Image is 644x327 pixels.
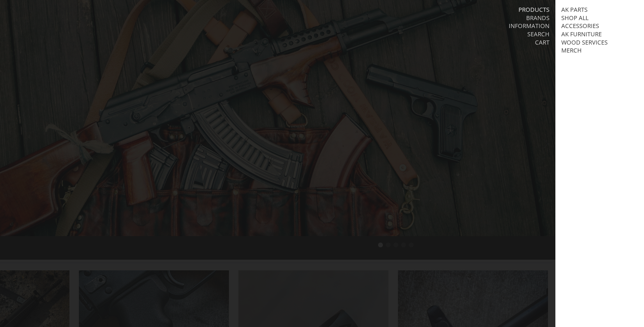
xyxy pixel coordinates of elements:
a: Shop All [561,14,588,22]
a: Wood Services [561,39,608,46]
a: Merch [561,47,582,54]
a: AK Furniture [561,30,602,38]
a: AK Parts [561,6,588,14]
a: Products [518,6,549,14]
a: Accessories [561,22,599,30]
a: Cart [535,39,549,46]
a: Information [509,22,549,30]
a: Search [527,30,549,38]
a: Brands [526,14,549,22]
